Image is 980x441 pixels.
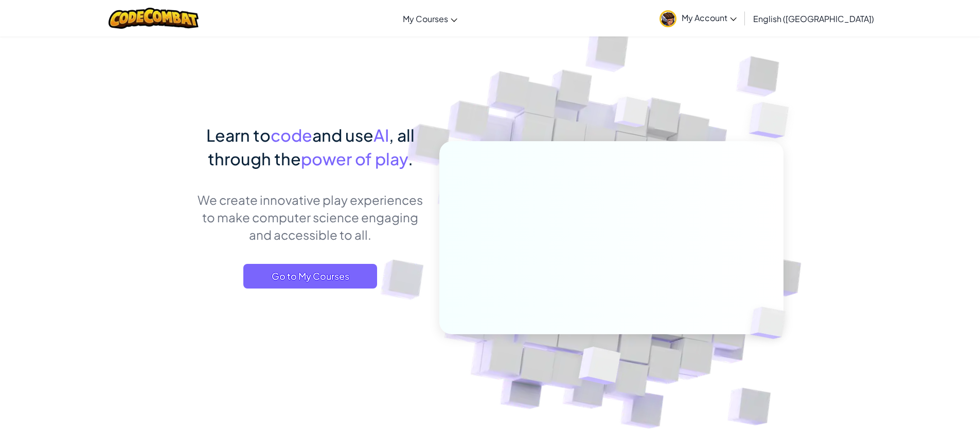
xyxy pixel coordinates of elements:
img: Overlap cubes [728,77,817,164]
a: Go to My Courses [243,264,377,289]
img: Overlap cubes [553,325,645,410]
a: My Account [654,2,742,34]
span: . [408,148,413,169]
img: Overlap cubes [595,76,669,153]
a: My Courses [398,5,462,32]
img: avatar [660,10,676,27]
span: English ([GEOGRAPHIC_DATA]) [753,13,874,24]
img: Overlap cubes [733,285,810,360]
p: We create innovative play experiences to make computer science engaging and accessible to all. [197,191,424,243]
span: My Courses [403,13,448,24]
a: English ([GEOGRAPHIC_DATA]) [748,5,879,32]
span: AI [373,125,389,145]
img: CodeCombat logo [109,8,199,29]
span: code [271,125,312,145]
span: Learn to [206,125,271,145]
span: and use [312,125,373,145]
span: power of play [301,148,408,169]
span: My Account [682,12,737,23]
